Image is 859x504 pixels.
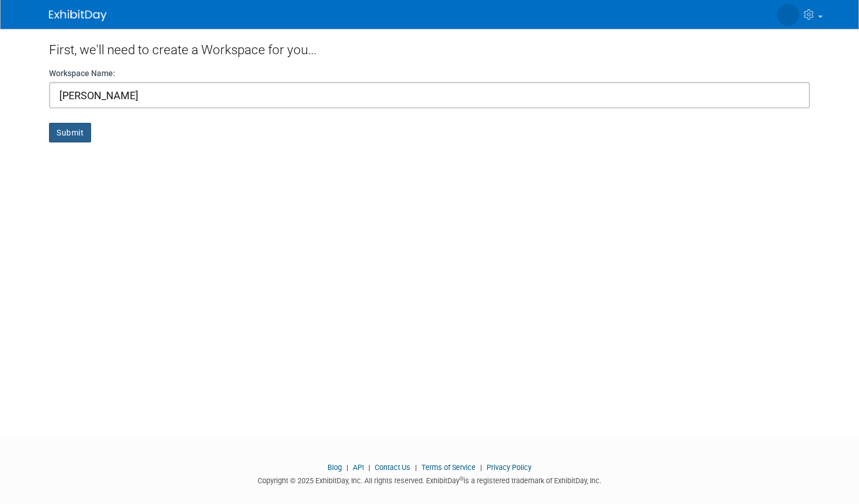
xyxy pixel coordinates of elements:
[477,463,485,472] span: |
[344,463,351,472] span: |
[49,10,107,21] img: ExhibitDay
[327,463,342,472] a: Blog
[375,463,410,472] a: Contact Us
[49,29,810,67] div: First, we'll need to create a Workspace for you...
[421,463,476,472] a: Terms of Service
[412,463,420,472] span: |
[49,67,115,79] label: Workspace Name:
[49,123,91,142] button: Submit
[353,463,364,472] a: API
[487,463,532,472] a: Privacy Policy
[777,4,799,26] img: johnson liao
[49,82,810,108] input: Name of your organization
[366,463,373,472] span: |
[459,476,464,482] sup: ®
